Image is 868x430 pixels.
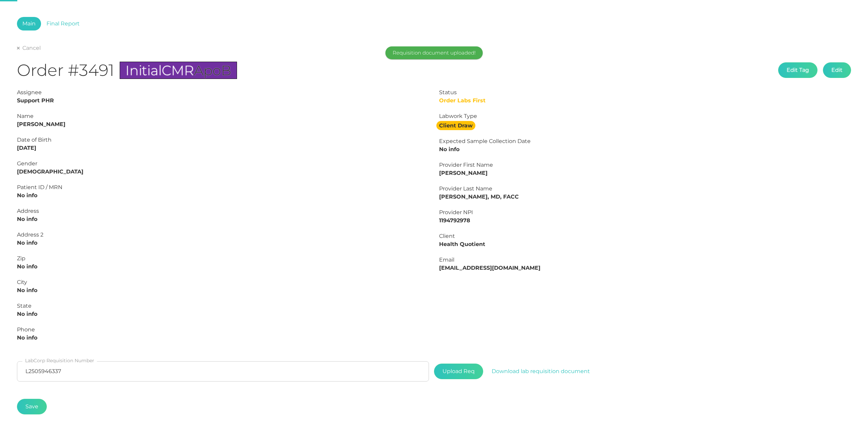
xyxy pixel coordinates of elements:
strong: [PERSON_NAME], MD, FACC [439,193,519,200]
div: Assignee [17,88,429,97]
div: Client [439,232,851,240]
a: Cancel [17,45,41,52]
strong: No info [17,287,37,293]
strong: [PERSON_NAME] [439,170,488,176]
strong: 1194792978 [439,217,470,224]
span: ApoB [194,62,231,79]
div: Patient ID / MRN [17,183,429,191]
input: LabCorp Requisition Number [17,361,429,382]
strong: Support PHR [17,97,54,104]
a: Main [17,17,41,30]
strong: No info [17,192,37,199]
strong: Client Draw [436,121,475,130]
strong: [DATE] [17,145,36,151]
div: Date of Birth [17,136,429,144]
div: Provider First Name [439,161,851,169]
div: Provider NPI [439,208,851,217]
strong: No info [17,311,37,317]
div: Phone [17,326,429,334]
button: Save [17,399,47,414]
div: Email [439,256,851,264]
strong: [DEMOGRAPHIC_DATA] [17,168,83,175]
a: Final Report [41,17,85,30]
button: Edit Tag [778,62,817,78]
div: State [17,302,429,310]
strong: [EMAIL_ADDRESS][DOMAIN_NAME] [439,265,540,271]
strong: No info [17,216,37,222]
div: Requisition document uploaded! [386,46,483,59]
strong: No info [17,334,37,341]
button: Download lab requisition document [483,364,598,379]
div: Zip [17,254,429,263]
div: Status [439,88,851,97]
strong: Health Quotient [439,241,485,247]
div: Gender [17,160,429,168]
div: Provider Last Name [439,185,851,193]
strong: No info [439,146,459,152]
strong: No info [17,263,37,270]
div: Expected Sample Collection Date [439,137,851,145]
div: Name [17,112,429,120]
strong: [PERSON_NAME] [17,121,65,127]
span: Upload Req [434,364,483,379]
span: Order Labs First [439,97,486,104]
span: Initial [125,62,162,79]
div: Address 2 [17,231,429,239]
button: Edit [823,62,851,78]
div: Labwork Type [439,112,851,120]
div: Address [17,207,429,215]
h1: Order #3491 [17,60,237,80]
div: City [17,278,429,286]
strong: No info [17,240,37,246]
span: CMR [162,62,194,79]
